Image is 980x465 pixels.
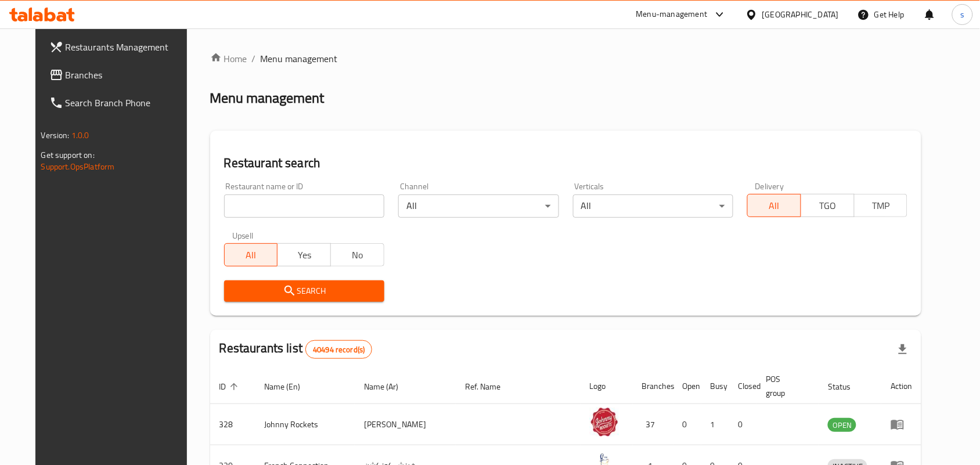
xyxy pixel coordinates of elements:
[398,194,559,218] div: All
[755,182,784,190] label: Delivery
[701,369,729,404] th: Busy
[828,419,856,432] span: OPEN
[255,404,355,445] td: Johnny Rockets
[747,194,801,217] button: All
[729,369,757,404] th: Closed
[306,344,372,355] span: 40494 record(s)
[41,147,95,163] span: Get support on:
[40,89,199,117] a: Search Branch Phone
[40,61,199,89] a: Branches
[41,159,115,174] a: Support.OpsPlatform
[265,380,316,394] span: Name (En)
[277,243,331,266] button: Yes
[252,52,256,66] li: /
[828,418,856,432] div: OPEN
[633,369,673,404] th: Branches
[305,340,372,359] div: Total records count
[762,8,839,21] div: [GEOGRAPHIC_DATA]
[224,280,384,302] button: Search
[210,404,255,445] td: 328
[224,243,278,266] button: All
[219,380,242,394] span: ID
[729,404,757,445] td: 0
[233,284,375,298] span: Search
[336,247,380,264] span: No
[210,52,247,66] a: Home
[66,40,190,54] span: Restaurants Management
[636,8,708,21] div: Menu-management
[881,369,921,404] th: Action
[752,197,797,214] span: All
[330,243,384,266] button: No
[41,128,70,143] span: Version:
[232,232,254,240] label: Upsell
[219,340,373,359] h2: Restaurants list
[633,404,673,445] td: 37
[806,197,850,214] span: TGO
[859,197,903,214] span: TMP
[854,194,908,217] button: TMP
[229,247,273,264] span: All
[828,380,866,394] span: Status
[210,89,325,107] h2: Menu management
[224,154,908,172] h2: Restaurant search
[801,194,855,217] button: TGO
[581,369,633,404] th: Logo
[364,380,413,394] span: Name (Ar)
[465,380,516,394] span: Ref. Name
[355,404,456,445] td: [PERSON_NAME]
[889,336,917,363] div: Export file
[282,247,326,264] span: Yes
[66,68,190,82] span: Branches
[590,408,619,437] img: Johnny Rockets
[261,52,338,66] span: Menu management
[224,194,384,218] input: Search for restaurant name or ID..
[891,417,912,431] div: Menu
[673,369,701,404] th: Open
[701,404,729,445] td: 1
[66,96,190,110] span: Search Branch Phone
[960,8,964,21] span: s
[71,128,89,143] span: 1.0.0
[210,52,922,66] nav: breadcrumb
[766,372,805,400] span: POS group
[40,33,199,61] a: Restaurants Management
[573,194,733,218] div: All
[673,404,701,445] td: 0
